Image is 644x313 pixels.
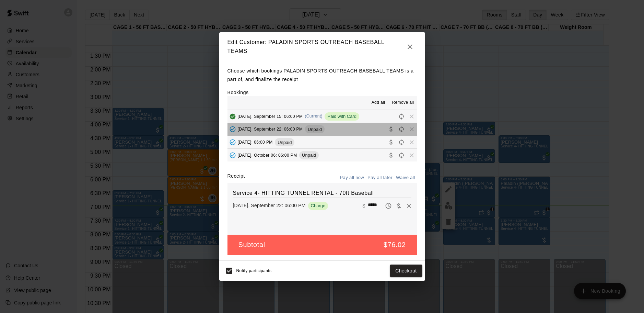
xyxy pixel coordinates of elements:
button: Added - Collect Payment[DATE], October 06: 06:00 PMUnpaidCollect paymentRescheduleRemove [227,149,417,161]
span: [DATE], September 15: 06:00 PM [238,114,303,119]
span: Unpaid [299,153,319,158]
span: Collect payment [386,126,396,132]
button: Add all [367,97,389,108]
span: Reschedule [396,126,407,132]
button: Waive all [394,172,417,183]
h2: Edit Customer: PALADIN SPORTS OUTREACH BASEBALL TEAMS [219,32,425,61]
h5: $76.02 [384,240,406,249]
label: Receipt [227,172,245,183]
button: Added - Collect Payment [227,124,238,134]
span: Remove all [392,99,414,106]
span: Reschedule [396,113,407,119]
span: Notify participants [236,268,272,273]
button: Added & Paid [227,111,238,122]
span: Unpaid [275,140,294,145]
p: [DATE], September 22: 06:00 PM [233,202,306,209]
span: Waive payment [394,202,404,208]
button: Remove all [389,97,417,108]
span: Remove [407,152,417,157]
span: Reschedule [396,152,407,157]
span: Remove [407,126,417,132]
button: Added - Collect Payment[DATE], September 22: 06:00 PMUnpaidCollect paymentRescheduleRemove [227,123,417,136]
span: (Current) [305,114,323,119]
span: [DATE], September 22: 06:00 PM [238,127,303,132]
button: Added & Paid[DATE], September 15: 06:00 PM(Current)Paid with CardRescheduleRemove [227,110,417,123]
h6: Service 4- HITTING TUNNEL RENTAL - 70ft Baseball [233,189,411,198]
span: Remove [407,113,417,119]
button: Pay all later [366,172,394,183]
span: Remove [407,139,417,145]
span: Charge [308,203,328,208]
label: Bookings [227,90,249,95]
span: [DATE]: 06:00 PM [238,140,273,145]
span: Paid with Card [325,114,359,119]
span: Pay later [383,202,394,208]
span: Reschedule [396,139,407,145]
span: Unpaid [305,127,325,132]
button: Remove [404,201,414,211]
p: $ [363,202,365,209]
button: Added - Collect Payment [227,150,238,160]
p: Choose which bookings PALADIN SPORTS OUTREACH BASEBALL TEAMS is a part of, and finalize the receipt [227,67,417,83]
button: Added - Collect Payment[DATE]: 06:00 PMUnpaidCollect paymentRescheduleRemove [227,136,417,149]
button: Checkout [390,265,422,277]
span: Collect payment [386,139,396,145]
span: Add all [372,99,385,106]
button: Added - Collect Payment [227,137,238,147]
h5: Subtotal [238,240,265,249]
button: Pay all now [338,172,366,183]
span: Collect payment [386,152,396,157]
span: [DATE], October 06: 06:00 PM [238,153,297,157]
